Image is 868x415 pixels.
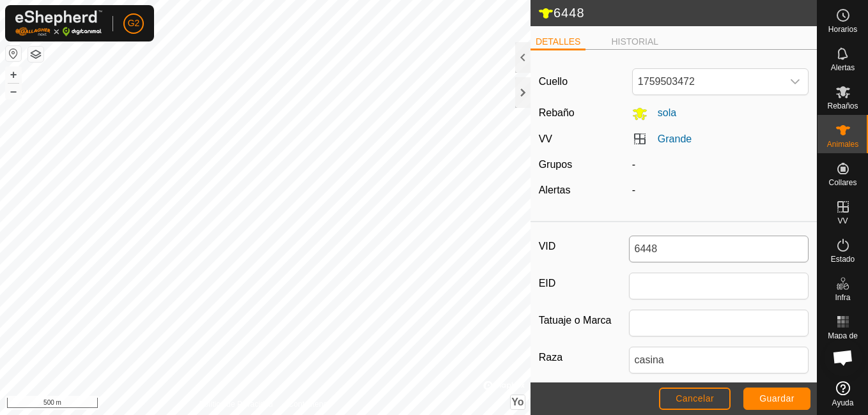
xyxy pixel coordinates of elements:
[539,74,568,89] label: Cuello
[659,388,731,410] button: Cancelar
[511,396,523,407] span: Yo
[539,159,572,170] label: Grupos
[831,255,855,263] span: Estado
[743,388,810,410] button: Guardar
[539,133,552,144] label: VV
[827,102,858,110] span: Rebaños
[539,107,575,118] label: Rebaño
[554,6,585,20] font: 6448
[837,217,848,225] span: VV
[539,310,629,331] label: Tatuaje o Marca
[647,107,676,118] span: sola
[539,185,571,195] label: Alertas
[199,398,273,410] a: Política de Privacidad
[821,332,865,347] span: Mapa de Calor
[28,47,43,62] button: Capas del Mapa
[539,273,629,294] label: EID
[828,179,856,186] span: Collares
[633,69,782,94] span: 1759503472
[128,17,140,30] span: G2
[818,376,868,412] a: Ayuda
[832,399,854,407] span: Ayuda
[6,84,21,99] button: –
[827,140,858,148] span: Animales
[835,294,850,301] span: Infra
[638,76,695,87] font: 1759503472
[511,395,525,409] button: Yo
[6,46,21,61] button: Restablecer Mapa
[759,393,794,404] span: Guardar
[676,393,714,404] span: Cancelar
[658,133,692,144] a: Grande
[288,398,331,410] a: Contáctenos
[627,157,814,172] div: -
[824,338,862,377] div: Chat abierto
[531,35,586,50] li: DETALLES
[539,347,629,368] label: Raza
[831,64,855,72] span: Alertas
[6,67,21,82] button: +
[828,26,857,33] span: Horarios
[782,69,808,94] div: Disparador desplegable
[627,183,814,198] div: -
[539,236,629,257] label: VID
[15,10,102,36] img: Logo Gallagher
[606,35,663,49] li: HISTORIAL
